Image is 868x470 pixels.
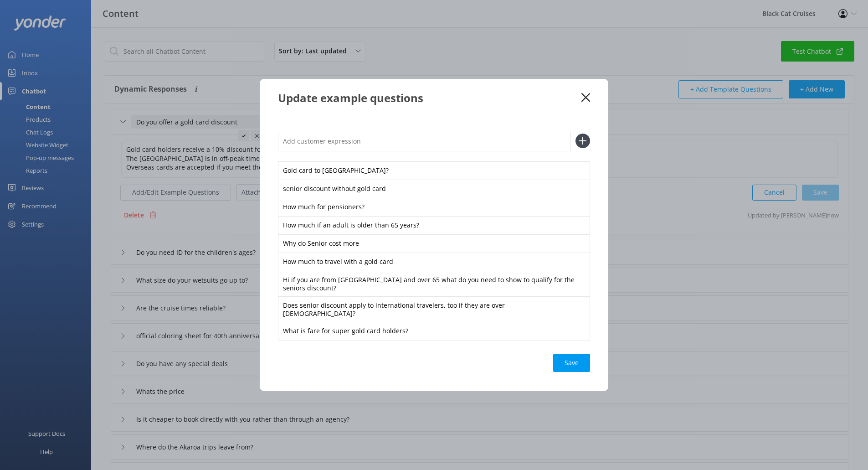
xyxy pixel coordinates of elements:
[278,253,590,272] div: How much to travel with a gold card
[278,180,590,199] div: senior discount without gold card
[278,161,590,181] div: Gold card to [GEOGRAPHIC_DATA]?
[278,296,590,323] div: Does senior discount apply to international travelers, too if they are over [DEMOGRAPHIC_DATA]?
[581,93,590,102] button: Close
[278,198,590,217] div: How much for pensioners?
[553,354,590,372] button: Save
[278,271,590,297] div: Hi if you are from [GEOGRAPHIC_DATA] and over 65 what do you need to show to qualify for the seni...
[278,131,571,151] input: Add customer expression
[278,90,581,105] div: Update example questions
[278,216,590,235] div: How much if an adult is older than 65 years?
[278,234,590,253] div: Why do Senior cost more
[278,322,590,341] div: What is fare for super gold card holders?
